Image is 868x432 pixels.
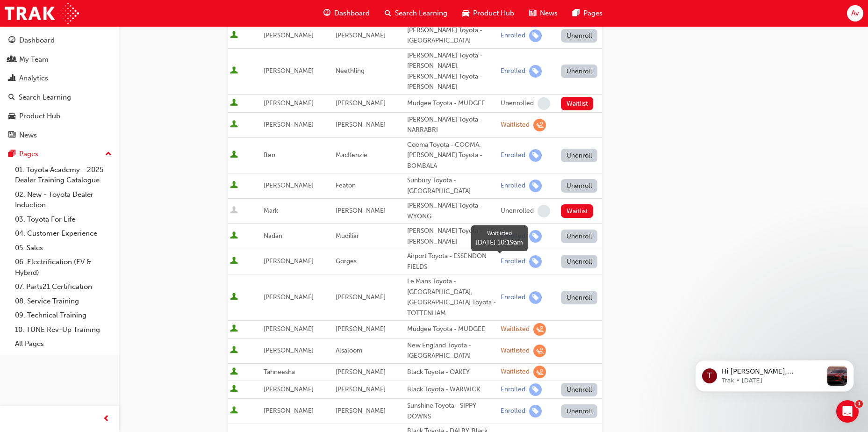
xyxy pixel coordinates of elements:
span: Gorges [336,257,357,265]
span: [PERSON_NAME] [264,325,314,333]
span: news-icon [8,131,15,140]
div: Unenrolled [501,207,534,216]
button: Pages [4,145,115,163]
span: learningRecordVerb_ENROLL-icon [529,29,542,42]
a: pages-iconPages [565,4,610,23]
button: Unenroll [561,383,597,396]
span: Nadan [264,232,282,240]
div: Sunshine Toyota - SIPPY DOWNS [407,401,497,422]
span: learningRecordVerb_WAITLIST-icon [533,345,546,357]
span: pages-icon [8,150,15,158]
span: learningRecordVerb_WAITLIST-icon [533,119,546,131]
div: Black Toyota - WARWICK [407,384,497,395]
button: Unenroll [561,149,597,162]
span: people-icon [8,56,15,64]
span: [PERSON_NAME] [336,407,386,415]
span: [PERSON_NAME] [264,257,314,265]
a: Dashboard [4,32,115,49]
div: Sunbury Toyota - [GEOGRAPHIC_DATA] [407,175,497,196]
span: User is active [230,181,238,190]
a: All Pages [11,337,115,351]
div: [DATE] 10:19am [476,238,523,247]
span: User is active [230,120,238,130]
div: Airport Toyota - ESSENDON FIELDS [407,251,497,272]
span: news-icon [529,7,536,19]
div: Waitlisted [501,325,530,334]
span: [PERSON_NAME] [264,385,314,393]
div: Enrolled [501,293,525,302]
button: Unenroll [561,65,597,78]
div: Analytics [19,73,48,84]
span: User is active [230,293,238,302]
span: Dashboard [334,8,370,19]
div: Pages [19,149,38,159]
a: Trak [5,3,79,24]
div: Enrolled [501,181,525,190]
div: [PERSON_NAME] Toyota - WYONG [407,201,497,222]
span: [PERSON_NAME] [336,293,386,301]
a: 07. Parts21 Certification [11,280,115,294]
a: news-iconNews [522,4,565,23]
span: User is active [230,346,238,355]
div: Enrolled [501,385,525,394]
span: [PERSON_NAME] [264,31,314,39]
a: search-iconSearch Learning [377,4,455,23]
div: Waitlisted [476,229,523,238]
div: News [19,130,37,141]
button: Unenroll [561,404,597,418]
span: chart-icon [8,74,15,83]
div: [PERSON_NAME] Toyota - [PERSON_NAME] [407,226,497,247]
span: 1 [855,400,863,408]
button: Unenroll [561,179,597,193]
span: News [540,8,558,19]
span: learningRecordVerb_NONE-icon [538,205,550,217]
span: User is active [230,324,238,334]
span: Neethling [336,67,365,75]
span: [PERSON_NAME] [264,407,314,415]
span: learningRecordVerb_ENROLL-icon [529,149,542,162]
span: [PERSON_NAME] [336,99,386,107]
span: learningRecordVerb_WAITLIST-icon [533,323,546,336]
div: Cooma Toyota - COOMA, [PERSON_NAME] Toyota - BOMBALA [407,140,497,172]
span: guage-icon [323,7,330,19]
a: Product Hub [4,108,115,125]
span: Mark [264,207,278,215]
span: User is active [230,257,238,266]
div: Enrolled [501,67,525,76]
span: learningRecordVerb_WAITLIST-icon [533,366,546,378]
a: car-iconProduct Hub [455,4,522,23]
span: car-icon [462,7,469,19]
span: [PERSON_NAME] [264,121,314,129]
span: Tahneesha [264,368,295,376]
span: learningRecordVerb_ENROLL-icon [529,405,542,418]
span: [PERSON_NAME] [336,368,386,376]
span: User is active [230,231,238,241]
span: Av [851,8,859,19]
button: Unenroll [561,291,597,304]
a: My Team [4,51,115,68]
span: User is active [230,31,238,40]
span: User is active [230,151,238,160]
span: Alsaloom [336,346,362,354]
div: Product Hub [19,111,60,122]
div: Black Toyota - OAKEY [407,367,497,378]
a: 10. TUNE Rev-Up Training [11,323,115,337]
a: guage-iconDashboard [316,4,377,23]
div: Mudgee Toyota - MUDGEE [407,324,497,335]
span: car-icon [8,112,15,121]
a: Analytics [4,70,115,87]
a: 09. Technical Training [11,308,115,323]
a: 04. Customer Experience [11,226,115,241]
a: 05. Sales [11,241,115,255]
div: [PERSON_NAME] Toyota - NARRABRI [407,115,497,136]
span: MacKenzie [336,151,367,159]
span: prev-icon [103,413,110,425]
div: Search Learning [19,92,71,103]
div: New England Toyota - [GEOGRAPHIC_DATA] [407,340,497,361]
span: User is active [230,66,238,76]
span: [PERSON_NAME] [264,99,314,107]
div: [PERSON_NAME] Toyota - [GEOGRAPHIC_DATA] [407,25,497,46]
div: Waitlisted [501,121,530,130]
